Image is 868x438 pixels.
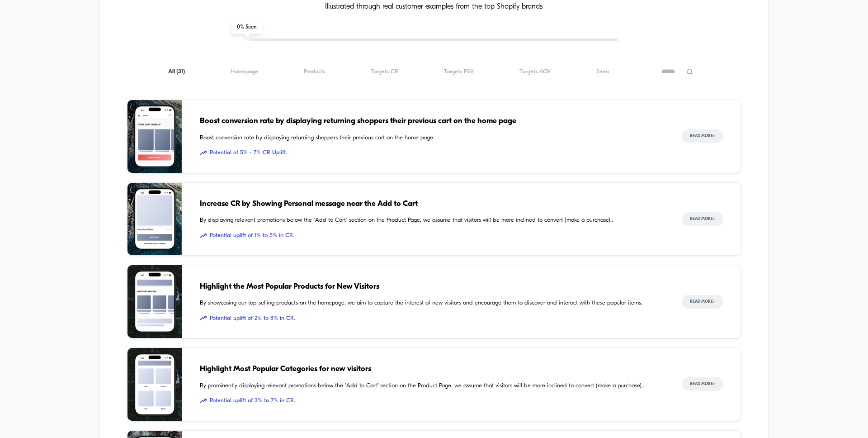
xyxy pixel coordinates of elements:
span: Potential uplift of 2% to 8% in CR. [200,314,664,323]
span: Boost conversion rate by displaying returning shoppers their previous cart on the home page [200,133,664,143]
span: Potential uplift of 3% to 7% in CR. [200,396,664,405]
span: Potential of 5% - 7% CR Uplift. [200,148,664,157]
span: Increase CR by Showing Personal message near the Add to Cart [200,198,664,210]
span: By displaying relevant promotions below the "Add to Cart" section on the Product Page, we assume ... [200,216,664,225]
img: By displaying relevant promotions below the "Add to Cart" section on the Product Page, we assume ... [127,183,182,256]
span: Highlight Most Popular Categories for new visitors [200,363,664,375]
span: Homepage [231,68,258,75]
img: Boost conversion rate by displaying returning shoppers their previous cart on the home page [127,100,182,173]
span: By showcasing our top-selling products on the homepage, we aim to capture the interest of new vis... [200,299,664,308]
span: Seen [596,68,609,75]
span: Targets CR [371,68,398,75]
span: 0 % Seen [231,20,262,34]
button: Read More> [682,212,723,226]
span: All [168,68,185,75]
span: By prominently displaying relevant promotions below the "Add to Cart" section on the Product Page... [200,381,664,390]
span: Boost conversion rate by displaying returning shoppers their previous cart on the home page [200,115,664,127]
span: Targets AOV [519,68,551,75]
button: Read More> [682,377,723,391]
img: By showcasing our top-selling products on the homepage, we aim to capture the interest of new vis... [127,265,182,338]
button: Read More> [682,129,723,143]
h4: Illustrated through real customer examples from the top Shopify brands [127,3,741,11]
span: Highlight the Most Popular Products for New Visitors [200,281,664,293]
span: Products [304,68,325,75]
img: By prominently displaying relevant promotions below the "Add to Cart" section on the Product Page... [127,348,182,421]
span: Potential uplift of 1% to 5% in CR. [200,231,664,240]
span: ( 31 ) [176,69,185,75]
button: Read More> [682,295,723,309]
span: Targets PSV [444,68,474,75]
